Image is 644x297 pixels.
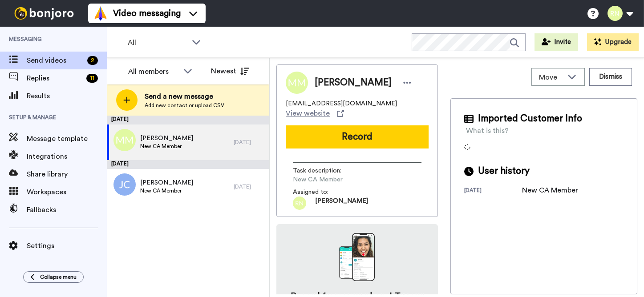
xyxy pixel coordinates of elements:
span: Workspaces [27,187,107,197]
div: [DATE] [234,139,265,146]
span: Settings [27,241,107,251]
span: Replies [27,73,83,84]
span: Share library [27,169,107,180]
div: All members [128,66,179,77]
div: What is this? [466,125,509,136]
div: [DATE] [464,187,522,196]
span: All [128,37,187,48]
img: Image of Maria Mazzacane [286,72,308,94]
span: [EMAIL_ADDRESS][DOMAIN_NAME] [286,99,397,108]
span: [PERSON_NAME] [315,197,368,210]
span: Message template [27,133,107,144]
span: Send a new message [145,91,224,102]
span: Collapse menu [40,273,77,281]
span: Move [539,72,563,83]
button: Upgrade [587,33,639,51]
span: User history [478,165,530,178]
span: New CA Member [293,175,377,184]
img: bj-logo-header-white.svg [11,7,77,20]
button: Invite [535,33,578,51]
span: Assigned to: [293,188,355,197]
span: [PERSON_NAME] [315,76,392,89]
img: mm.png [113,129,136,151]
button: Newest [204,62,255,80]
span: [PERSON_NAME] [140,178,193,187]
img: download [339,233,375,281]
span: [PERSON_NAME] [140,134,193,143]
span: View website [286,108,330,119]
button: Record [286,125,429,148]
span: Send videos [27,55,84,66]
span: New CA Member [140,143,193,150]
div: [DATE] [234,183,265,190]
button: Dismiss [589,68,632,86]
span: Task description : [293,166,355,175]
img: jc.png [113,173,136,196]
div: 11 [86,74,98,83]
span: Imported Customer Info [478,112,582,125]
img: 4e9c43dd-8b20-4dec-aad8-931bdf737a92.png [293,197,306,210]
span: Results [27,91,107,101]
span: Fallbacks [27,205,107,215]
div: [DATE] [107,160,269,169]
span: New CA Member [140,187,193,194]
span: Add new contact or upload CSV [145,102,224,109]
span: Integrations [27,151,107,162]
button: Collapse menu [23,271,84,283]
div: [DATE] [107,116,269,124]
span: Video messaging [113,7,181,20]
img: vm-color.svg [93,6,108,20]
div: 2 [87,56,98,65]
div: New CA Member [522,185,578,196]
a: View website [286,108,344,119]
